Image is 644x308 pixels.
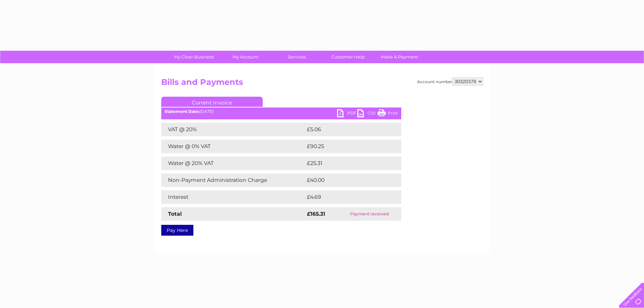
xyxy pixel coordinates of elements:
[305,123,386,136] td: £5.06
[161,140,305,153] td: Water @ 0% VAT
[305,157,387,170] td: £25.31
[165,109,199,114] b: Statement Date:
[168,211,182,217] strong: Total
[269,51,325,63] a: Services
[161,190,305,204] td: Interest
[305,140,388,153] td: £90.25
[161,157,305,170] td: Water @ 20% VAT
[338,207,401,221] td: Payment received
[372,51,427,63] a: Make A Payment
[161,97,263,107] a: Current Invoice
[337,109,357,119] a: PDF
[305,190,386,204] td: £4.69
[166,51,222,63] a: My Clear Business
[161,123,305,136] td: VAT @ 20%
[378,109,398,119] a: Print
[161,225,193,236] a: Pay Here
[161,77,483,90] h2: Bills and Payments
[161,173,305,187] td: Non-Payment Administration Charge
[217,51,273,63] a: My Account
[417,77,483,86] div: Account number
[320,51,376,63] a: Customer Help
[357,109,378,119] a: CSV
[307,211,325,217] strong: £165.31
[161,109,401,114] div: [DATE]
[305,173,388,187] td: £40.00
